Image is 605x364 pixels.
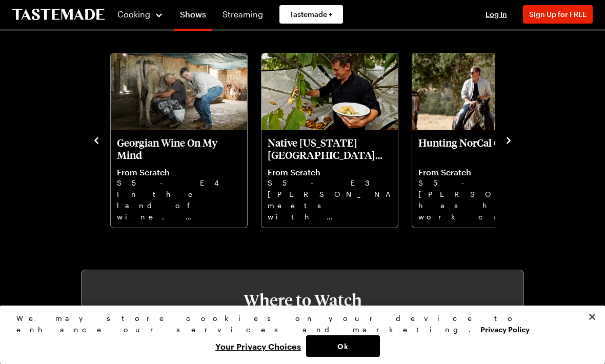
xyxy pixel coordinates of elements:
img: Native Kansas City Pawpaw [261,53,398,130]
p: From Scratch [268,167,392,177]
a: Tastemade + [279,5,343,24]
a: Hunting NorCal Quail [418,136,542,221]
button: Close [581,306,603,328]
img: Georgian Wine On My Mind [111,53,247,130]
p: Hunting NorCal Quail [418,136,542,161]
span: Cooking [117,9,150,19]
a: More information about your privacy, opens in a new tab [480,324,530,334]
p: S5 - E2 [418,177,542,189]
p: [PERSON_NAME] meets with [US_STATE] and [US_STATE] local farmers to try local foods and dines at ... [268,189,392,221]
img: Hunting NorCal Quail [412,53,549,130]
p: From Scratch [418,167,542,177]
span: Log In [486,10,507,18]
button: Log In [476,9,517,19]
p: From Scratch [117,167,241,177]
p: In the land of wine, lamb and bread Davids mission is Chakapuli the dish that represents the star... [117,189,241,221]
div: We may store cookies on your device to enhance our services and marketing. [16,313,580,335]
div: 4 / 6 [260,50,411,229]
div: Native Kansas City Pawpaw [261,53,398,228]
p: S5 - E4 [117,177,241,189]
div: 3 / 6 [110,50,260,229]
a: Shows [174,2,212,31]
button: Sign Up for FREE [523,5,593,24]
p: Native [US_STATE][GEOGRAPHIC_DATA] Pawpaw [268,136,392,161]
button: Cooking [117,2,164,27]
p: S5 - E3 [268,177,392,189]
a: To Tastemade Home Page [12,9,105,21]
button: Ok [306,335,380,357]
h3: Where to Watch [112,291,493,309]
div: Hunting NorCal Quail [412,53,549,228]
button: navigate to previous item [91,133,102,146]
button: Your Privacy Choices [210,335,306,357]
div: Georgian Wine On My Mind [111,53,247,228]
p: Georgian Wine On My Mind [117,136,241,161]
div: Privacy [16,313,580,357]
a: Native Kansas City Pawpaw [268,136,392,221]
a: Georgian Wine On My Mind [117,136,241,221]
span: Sign Up for FREE [529,10,587,18]
div: 5 / 6 [411,50,562,229]
button: navigate to next item [503,133,514,146]
p: [PERSON_NAME] has his work cut out for him with a huge ingredient list that sends him up and down... [418,189,542,221]
span: Tastemade + [290,9,333,19]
